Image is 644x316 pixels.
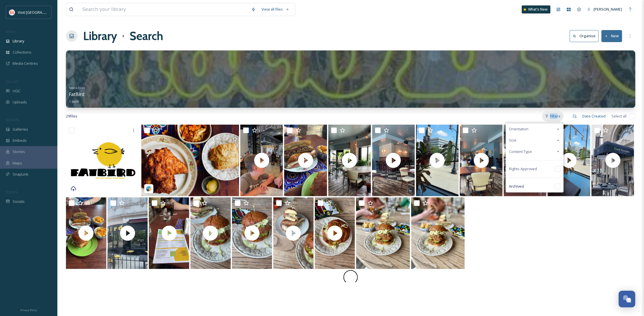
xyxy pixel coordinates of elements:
[13,99,27,105] span: Uploads
[584,4,625,15] a: [PERSON_NAME]
[69,86,85,90] span: Food & Drink
[130,28,163,45] h1: Search
[259,4,292,15] a: View all files
[570,30,602,42] a: Organise
[509,166,537,172] span: Rights Approved
[284,125,327,196] img: thumbnail
[79,3,248,16] input: Search your library
[66,197,106,269] img: thumbnail
[6,118,19,122] span: WIDGETS
[149,197,189,269] img: thumbnail
[190,197,231,269] img: thumbnail
[13,149,25,154] span: Stories
[570,30,599,42] button: Organise
[594,7,622,12] span: [PERSON_NAME]
[13,160,22,166] span: Maps
[13,199,25,204] span: Socials
[66,125,140,196] img: FatbirdLogo.png
[18,9,62,15] span: Visit [GEOGRAPHIC_DATA]
[6,190,17,194] span: SOCIALS
[315,197,355,269] img: thumbnail
[20,308,37,312] span: Privacy Policy
[592,125,634,196] img: thumbnail
[69,99,79,104] span: 1 item
[522,5,551,13] a: What's New
[20,306,37,313] a: Privacy Policy
[612,113,627,119] span: Select all
[509,149,532,154] span: Content Type
[328,125,371,196] img: thumbnail
[504,125,547,196] img: thumbnail
[232,197,272,269] img: thumbnail
[356,197,410,269] img: IMG_0066.jpeg
[13,50,32,55] span: Collections
[83,28,117,45] a: Library
[372,125,415,196] img: thumbnail
[141,125,239,196] img: cdf1ceec-4609-9996-3ef0-c9ae8154c9a3.jpg
[13,172,28,177] span: SnapLink
[13,138,27,143] span: Embeds
[13,88,20,94] span: UGC
[273,197,314,269] img: thumbnail
[602,30,622,42] button: New
[13,61,38,66] span: Media Centres
[509,184,524,189] span: Archived
[146,186,152,192] img: snapsea-logo.png
[13,127,28,132] span: Galleries
[9,9,15,15] img: vsbm-stackedMISH_CMYKlogo2017.jpg
[580,111,609,122] div: Date Created
[240,125,283,196] img: thumbnail
[6,79,18,84] span: COLLECT
[66,113,77,119] span: 29 file s
[13,38,24,44] span: Library
[542,111,564,122] div: Filters
[619,291,635,307] button: Open Chat
[6,30,16,34] span: MEDIA
[509,138,516,143] span: Size
[108,197,148,269] img: thumbnail
[460,125,503,196] img: thumbnail
[416,125,459,196] img: thumbnail
[69,91,84,97] span: FatBird
[411,197,465,269] img: IMG_0065.jpeg
[69,85,85,104] a: Food & DrinkFatBird1 item
[509,126,528,132] span: Orientation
